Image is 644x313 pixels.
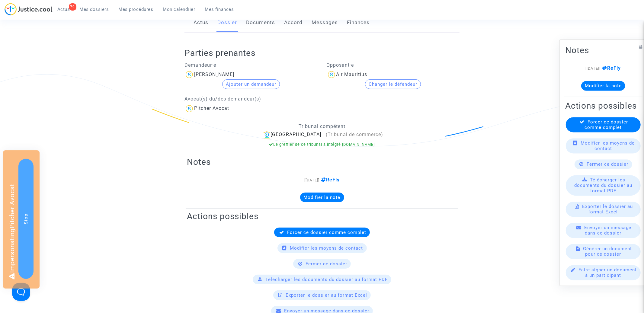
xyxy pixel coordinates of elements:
div: Air Mauritius [336,72,367,77]
a: Actus [194,13,208,33]
span: Télécharger les documents du dossier au format PDF [265,277,388,282]
button: Modifier la note [581,81,625,91]
button: Stop [18,159,34,279]
span: Modifier les moyens de contact [581,140,635,151]
h2: Actions possibles [187,211,457,222]
span: Télécharger les documents du dossier au format PDF [574,177,632,193]
p: Opposant·e [327,61,460,69]
span: Mes finances [205,7,234,12]
span: Exporter le dossier au format Excel [582,204,633,215]
h2: Notes [565,45,641,56]
p: Demandeur·e [184,61,318,69]
span: Forcer ce dossier comme complet [287,230,366,235]
span: Le greffier de ce tribunal a intégré [DOMAIN_NAME] [274,142,375,147]
a: Finances [347,13,370,33]
iframe: Help Scout Beacon - Open [12,283,30,301]
div: [PERSON_NAME] [194,72,234,77]
span: [[DATE]] [586,66,601,71]
a: Mes finances [200,5,239,14]
span: Exporter le dossier au format Excel [286,292,367,298]
span: Générer un document pour ce dossier [583,246,632,257]
div: [GEOGRAPHIC_DATA] [184,131,460,139]
img: icon-user.svg [184,70,194,79]
a: Accord [284,13,303,33]
span: (Tribunal de commerce) [326,132,383,137]
a: Mes procédures [114,5,158,14]
span: [[DATE]] [304,178,319,182]
a: Documents [246,13,275,33]
h2: Parties prenantes [184,48,464,58]
img: jc-logo.svg [5,3,53,15]
span: Fermer ce dossier [306,261,347,267]
div: 79 [69,3,76,11]
button: Modifier la note [300,193,344,202]
span: Stop [23,213,29,224]
span: ReFly [601,65,621,71]
span: Modifier les moyens de contact [290,245,363,251]
a: Dossier [217,13,237,33]
h2: Actions possibles [565,101,641,111]
img: icon-banque.svg [263,131,271,139]
button: Changer le défendeur [365,79,421,89]
div: Pitcher Avocat [194,105,229,111]
span: ReFly [319,177,340,183]
h2: Notes [187,157,457,167]
img: icon-user.svg [184,104,194,113]
span: Envoyer un message dans ce dossier [585,225,632,236]
span: Mes procédures [119,7,153,12]
span: Faire signer un document à un participant [578,267,637,278]
span: Actus [57,7,70,12]
span: Mon calendrier [163,7,195,12]
p: Tribunal compétent [184,123,460,130]
p: Avocat(s) du/des demandeur(s) [184,95,318,103]
span: Forcer ce dossier comme complet [585,119,628,130]
span: Fermer ce dossier [587,161,629,167]
button: Ajouter un demandeur [222,79,280,89]
div: Impersonating [3,150,40,289]
a: Mes dossiers [75,5,114,14]
a: Mon calendrier [158,5,200,14]
img: icon-user.svg [327,70,336,79]
a: 79Actus [53,5,75,14]
a: Messages [312,13,338,33]
span: Mes dossiers [80,7,109,12]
